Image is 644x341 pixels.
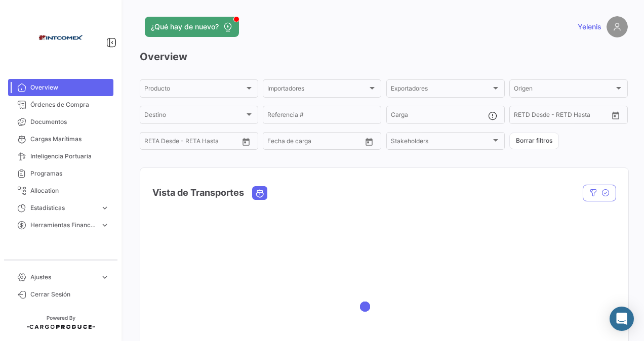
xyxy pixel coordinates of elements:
[238,134,254,149] button: Open calendar
[30,117,109,126] span: Documentos
[608,108,623,123] button: Open calendar
[30,169,109,178] span: Programas
[610,307,634,331] div: Abrir Intercom Messenger
[100,203,109,212] span: expand_more
[30,273,96,282] span: Ajustes
[267,87,368,94] span: Importadores
[8,148,113,165] a: Inteligencia Portuaria
[8,165,113,182] a: Programas
[30,83,109,92] span: Overview
[30,221,96,230] span: Herramientas Financieras
[8,113,113,131] a: Documentos
[145,17,239,37] button: ¿Qué hay de nuevo?
[140,50,628,64] h3: Overview
[30,152,109,161] span: Inteligencia Portuaria
[144,113,245,120] span: Destino
[170,139,215,146] input: Hasta
[267,139,286,146] input: Desde
[30,100,109,109] span: Órdenes de Compra
[30,203,96,212] span: Estadísticas
[8,182,113,199] a: Allocation
[8,96,113,113] a: Órdenes de Compra
[144,87,245,94] span: Producto
[607,16,628,37] img: placeholder-user.png
[30,290,109,299] span: Cerrar Sesión
[539,113,584,120] input: Hasta
[514,113,532,120] input: Desde
[152,186,244,200] h4: Vista de Transportes
[30,186,109,195] span: Allocation
[514,87,614,94] span: Origen
[253,187,267,199] button: Ocean
[35,12,86,63] img: intcomex.png
[151,22,219,32] span: ¿Qué hay de nuevo?
[144,139,163,146] input: Desde
[8,79,113,96] a: Overview
[100,221,109,230] span: expand_more
[30,135,109,144] span: Cargas Marítimas
[391,87,491,94] span: Exportadores
[391,139,491,146] span: Stakeholders
[578,22,601,32] span: Yelenis
[100,273,109,282] span: expand_more
[361,134,377,149] button: Open calendar
[509,133,559,149] button: Borrar filtros
[293,139,338,146] input: Hasta
[8,131,113,148] a: Cargas Marítimas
